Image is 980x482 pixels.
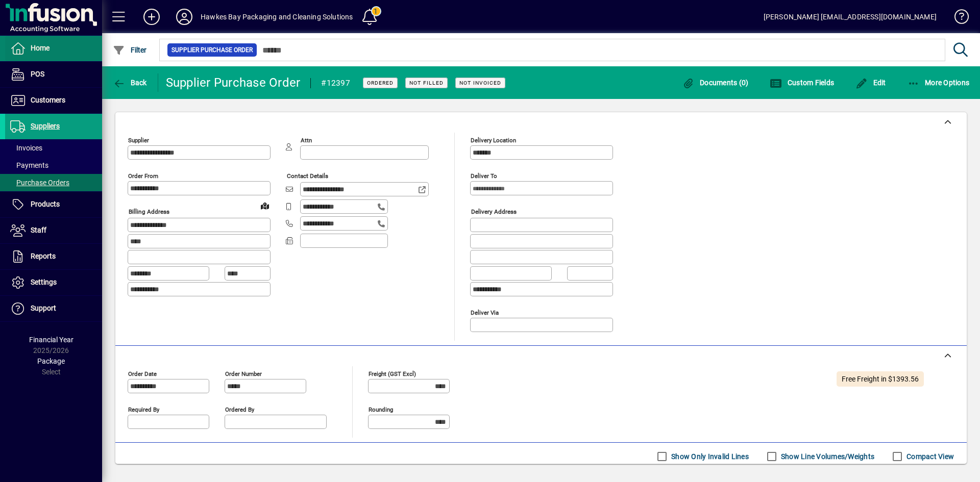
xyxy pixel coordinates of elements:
span: Payments [10,161,48,169]
mat-label: Order from [128,172,158,180]
span: Suppliers [31,122,60,130]
mat-label: Rounding [369,405,393,413]
span: Free Freight in $1393.56 [842,375,919,383]
label: Show Only Invalid Lines [669,451,749,462]
mat-label: Supplier [128,137,149,144]
a: Settings [5,270,102,295]
span: POS [31,70,44,78]
app-page-header-button: Back [102,73,158,92]
span: Purchase Orders [10,179,69,187]
a: POS [5,62,102,87]
button: More Options [905,73,972,92]
label: Compact View [904,451,954,462]
span: Customers [31,96,65,104]
button: Profile [168,8,201,26]
span: Package [37,357,65,365]
span: Supplier Purchase Order [171,45,253,55]
span: Filter [113,46,147,54]
button: Edit [853,73,889,92]
mat-label: Deliver via [471,309,499,316]
a: Products [5,192,102,217]
span: Custom Fields [770,79,834,87]
a: Support [5,296,102,321]
span: Reports [31,252,56,260]
div: [PERSON_NAME] [EMAIL_ADDRESS][DOMAIN_NAME] [764,9,937,25]
mat-label: Deliver To [471,172,497,180]
a: Invoices [5,139,102,157]
span: Edit [855,79,886,87]
span: Not Invoiced [459,80,501,86]
mat-label: Freight (GST excl) [369,370,416,377]
span: Documents (0) [682,79,749,87]
span: Staff [31,226,46,234]
button: Add [135,8,168,26]
div: #12397 [321,75,350,91]
mat-label: Delivery Location [471,137,516,144]
span: Financial Year [29,336,73,344]
mat-label: Order number [225,370,262,377]
mat-label: Attn [301,137,312,144]
div: Supplier Purchase Order [166,74,301,91]
span: Not Filled [409,80,444,86]
a: Payments [5,157,102,174]
label: Show Line Volumes/Weights [779,451,874,462]
button: Filter [110,41,150,59]
mat-label: Ordered by [225,405,254,413]
div: Hawkes Bay Packaging and Cleaning Solutions [201,9,353,25]
span: Support [31,304,56,312]
a: View on map [257,197,273,214]
a: Reports [5,244,102,269]
span: Home [31,44,50,52]
mat-label: Order date [128,370,157,377]
a: Purchase Orders [5,174,102,191]
span: Products [31,200,60,208]
mat-label: Required by [128,405,159,413]
a: Customers [5,88,102,113]
span: Invoices [10,144,42,152]
a: Home [5,36,102,61]
a: Staff [5,218,102,243]
span: Ordered [367,80,394,86]
span: Back [113,79,147,87]
button: Custom Fields [767,73,837,92]
span: More Options [908,79,970,87]
a: Knowledge Base [947,2,967,35]
button: Documents (0) [680,73,751,92]
button: Back [110,73,150,92]
span: Settings [31,278,57,286]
